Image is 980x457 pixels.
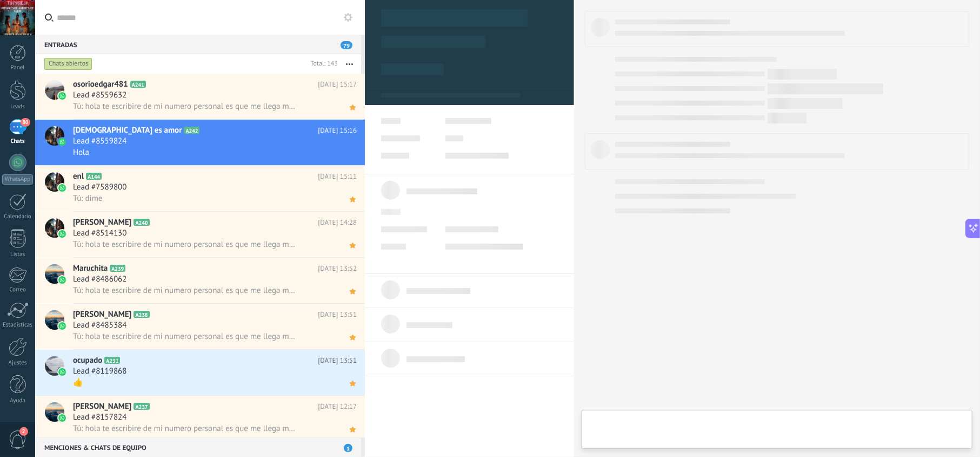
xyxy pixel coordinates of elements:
[58,138,66,146] img: icon
[2,213,34,220] div: Calendario
[73,171,84,182] span: enl
[2,322,34,329] div: Estadísticas
[318,79,357,90] span: [DATE] 15:17
[73,423,297,434] span: Tú: hola te escribire de mi numero personal es que me llega mucha gente aqui
[35,438,361,457] div: Menciones & Chats de equipo
[73,331,297,342] span: Tú: hola te escribire de mi numero personal es que me llega mucha gente aqui
[318,309,357,320] span: [DATE] 13:51
[134,403,149,410] span: A237
[58,184,66,192] img: icon
[73,285,297,296] span: Tú: hola te escribire de mi numero personal es que me llega mucha gente aqui
[73,377,83,388] span: 👍
[2,286,34,293] div: Correo
[73,355,102,366] span: ocupado
[58,368,66,376] img: icon
[35,350,365,395] a: avatariconocupadoA231[DATE] 13:51Lead #8119868👍
[73,147,89,158] span: Hola
[306,58,338,69] div: Total: 143
[318,217,357,228] span: [DATE] 14:28
[58,230,66,238] img: icon
[21,118,30,127] span: 80
[104,357,120,364] span: A231
[73,320,126,331] span: Lead #8485384
[341,41,352,49] span: 79
[338,54,361,74] button: Más
[73,217,131,228] span: [PERSON_NAME]
[134,311,149,318] span: A238
[73,412,126,423] span: Lead #8157824
[134,219,149,226] span: A240
[86,173,102,180] span: A144
[35,304,365,349] a: avataricon[PERSON_NAME]A238[DATE] 13:51Lead #8485384Tú: hola te escribire de mi numero personal e...
[318,125,357,136] span: [DATE] 15:16
[73,90,126,101] span: Lead #8559632
[73,136,126,147] span: Lead #8559824
[73,263,108,274] span: Maruchita
[35,258,365,303] a: avatariconMaruchitaA239[DATE] 13:52Lead #8486062Tú: hola te escribire de mi numero personal es qu...
[58,92,66,100] img: icon
[35,35,361,54] div: Entradas
[73,366,126,377] span: Lead #8119868
[73,193,102,204] span: Tú: dime
[73,239,297,250] span: Tú: hola te escribire de mi numero personal es que me llega mucha gente aqui
[318,263,357,274] span: [DATE] 13:52
[318,355,357,366] span: [DATE] 13:51
[73,401,131,412] span: [PERSON_NAME]
[184,127,199,134] span: A242
[110,265,125,272] span: A239
[35,212,365,257] a: avataricon[PERSON_NAME]A240[DATE] 14:28Lead #8514130Tú: hola te escribire de mi numero personal e...
[2,174,33,185] div: WhatsApp
[73,125,182,136] span: [DEMOGRAPHIC_DATA] es amor
[35,396,365,441] a: avataricon[PERSON_NAME]A237[DATE] 12:17Lead #8157824Tú: hola te escribire de mi numero personal e...
[44,57,92,70] div: Chats abiertos
[73,228,126,239] span: Lead #8514130
[73,79,128,90] span: osorioedgar481
[73,309,131,320] span: [PERSON_NAME]
[73,274,126,285] span: Lead #8486062
[35,120,365,165] a: avataricon[DEMOGRAPHIC_DATA] es amorA242[DATE] 15:16Lead #8559824Hola
[2,103,34,110] div: Leads
[2,138,34,145] div: Chats
[58,276,66,284] img: icon
[2,360,34,367] div: Ajustes
[2,64,34,71] div: Panel
[344,444,352,452] span: 1
[2,251,34,258] div: Listas
[73,101,297,112] span: Tú: hola te escribire de mi numero personal es que me llega mucha gente aqui
[318,401,357,412] span: [DATE] 12:17
[73,182,126,193] span: Lead #7589800
[2,397,34,404] div: Ayuda
[58,414,66,422] img: icon
[35,166,365,211] a: avatariconenlA144[DATE] 15:11Lead #7589800Tú: dime
[35,74,365,119] a: avatariconosorioedgar481A241[DATE] 15:17Lead #8559632Tú: hola te escribire de mi numero personal ...
[318,171,357,182] span: [DATE] 15:11
[58,322,66,330] img: icon
[19,427,28,436] span: 2
[130,81,146,88] span: A241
